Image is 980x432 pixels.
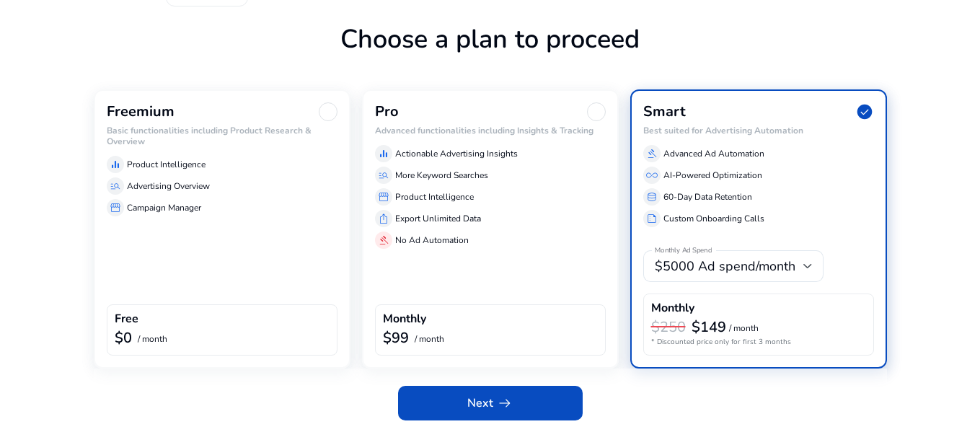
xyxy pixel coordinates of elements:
[110,202,121,213] span: storefront
[651,319,686,336] h3: $250
[643,125,874,136] h6: Best suited for Advertising Automation
[646,213,658,224] span: summarize
[395,147,518,160] p: Actionable Advertising Insights
[655,257,795,275] span: $5000 Ad spend/month
[467,394,513,412] span: Next
[663,190,752,203] p: 60-Day Data Retention
[398,386,583,420] button: Nextarrow_right_alt
[138,335,167,344] p: / month
[378,213,389,224] span: ios_share
[383,328,409,348] b: $99
[646,191,658,203] span: database
[663,147,764,160] p: Advanced Ad Automation
[651,337,866,348] p: * Discounted price only for first 3 months
[375,125,606,136] h6: Advanced functionalities including Insights & Tracking
[415,335,444,344] p: / month
[378,169,389,181] span: manage_search
[127,158,206,171] p: Product Intelligence
[646,169,658,181] span: all_inclusive
[663,169,762,182] p: AI-Powered Optimization
[107,125,337,146] h6: Basic functionalities including Product Research & Overview
[127,201,201,214] p: Campaign Manager
[395,212,481,225] p: Export Unlimited Data
[692,317,726,337] b: $149
[375,103,399,120] h3: Pro
[395,234,469,247] p: No Ad Automation
[127,180,210,193] p: Advertising Overview
[383,312,426,326] h4: Monthly
[110,159,121,170] span: equalizer
[115,328,132,348] b: $0
[107,103,175,120] h3: Freemium
[94,24,887,89] h1: Choose a plan to proceed
[651,301,694,315] h4: Monthly
[655,246,712,256] mat-label: Monthly Ad Spend
[115,312,138,326] h4: Free
[395,190,474,203] p: Product Intelligence
[646,148,658,159] span: gavel
[395,169,488,182] p: More Keyword Searches
[110,180,121,192] span: manage_search
[855,102,874,121] span: check_circle
[663,212,764,225] p: Custom Onboarding Calls
[729,324,759,333] p: / month
[378,234,389,246] span: gavel
[643,103,686,120] h3: Smart
[378,148,389,159] span: equalizer
[496,394,513,412] span: arrow_right_alt
[378,191,389,203] span: storefront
